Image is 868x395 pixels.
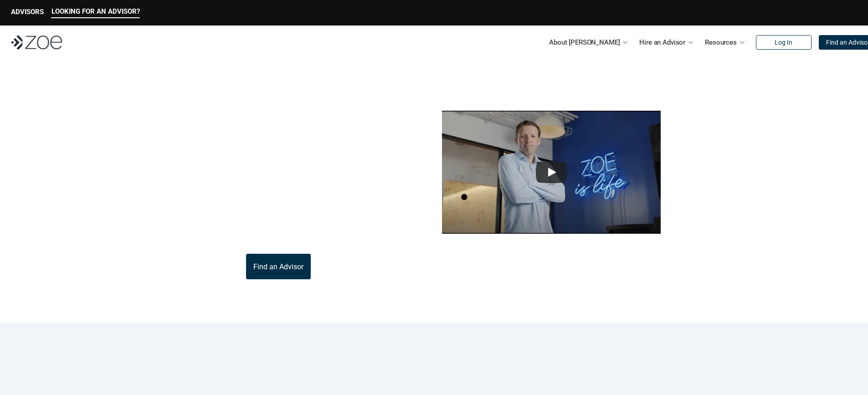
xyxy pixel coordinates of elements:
[705,36,737,49] p: Resources
[775,39,792,46] p: Log In
[756,35,812,50] a: Log In
[51,7,140,15] p: LOOKING FOR AN ADVISOR?
[536,161,567,183] button: Play
[549,36,620,49] p: About [PERSON_NAME]
[11,8,44,16] p: ADVISORS
[442,111,661,234] img: sddefault.webp
[161,81,377,133] p: What is [PERSON_NAME]?
[639,36,685,49] p: Hire an Advisor
[396,239,708,250] p: This video is not investment advice and should not be relied on for such advice or as a substitut...
[246,254,311,279] a: Find an Advisor
[161,199,396,243] p: Through [PERSON_NAME]’s platform, you can connect with trusted financial advisors across [GEOGRAP...
[161,144,396,188] p: [PERSON_NAME] is the modern wealth platform that allows you to find, hire, and work with vetted i...
[253,262,303,271] p: Find an Advisor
